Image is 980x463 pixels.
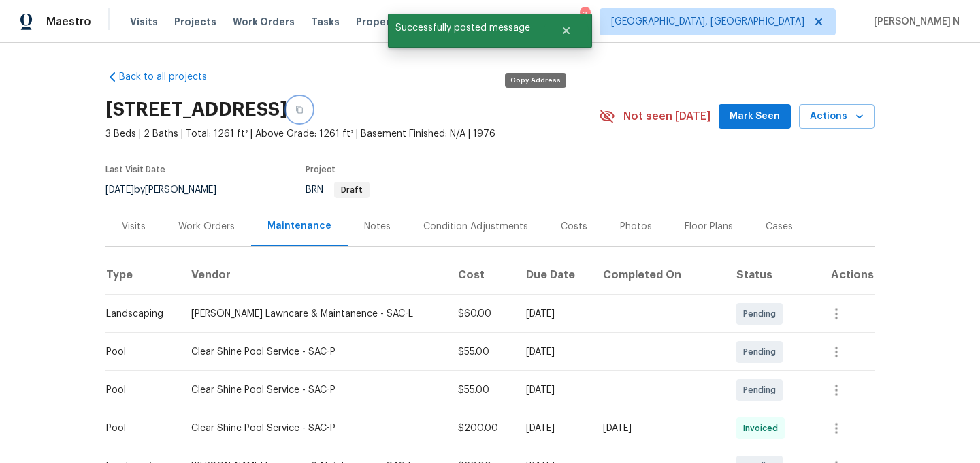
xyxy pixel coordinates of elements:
[603,421,715,435] div: [DATE]
[685,220,733,234] div: Floor Plans
[105,185,134,195] span: [DATE]
[423,220,528,234] div: Condition Adjustments
[620,220,652,234] div: Photos
[809,257,875,295] th: Actions
[623,110,710,123] span: Not seen [DATE]
[46,15,91,29] span: Maestro
[267,219,331,233] div: Maintenance
[178,220,235,234] div: Work Orders
[743,307,781,321] span: Pending
[311,17,340,27] span: Tasks
[191,421,436,435] div: Clear Shine Pool Service - SAC-P
[544,17,589,44] button: Close
[306,185,370,195] span: BRN
[515,257,593,295] th: Due Date
[810,108,864,125] span: Actions
[611,15,804,29] span: [GEOGRAPHIC_DATA], [GEOGRAPHIC_DATA]
[388,14,544,42] span: Successfully posted message
[592,257,725,295] th: Completed On
[105,103,287,116] h2: [STREET_ADDRESS]
[868,15,960,29] span: [PERSON_NAME] N
[105,70,236,84] a: Back to all projects
[233,15,295,29] span: Work Orders
[743,345,781,359] span: Pending
[458,421,504,435] div: $200.00
[364,220,391,234] div: Notes
[174,15,216,29] span: Projects
[447,257,515,295] th: Cost
[130,15,158,29] span: Visits
[306,165,336,174] span: Project
[730,108,780,125] span: Mark Seen
[719,104,791,129] button: Mark Seen
[526,307,582,321] div: [DATE]
[580,8,589,22] div: 3
[561,220,587,234] div: Costs
[743,383,781,397] span: Pending
[106,345,169,359] div: Pool
[105,165,165,174] span: Last Visit Date
[725,257,809,295] th: Status
[526,383,582,397] div: [DATE]
[122,220,146,234] div: Visits
[191,345,436,359] div: Clear Shine Pool Service - SAC-P
[106,383,169,397] div: Pool
[105,257,180,295] th: Type
[526,345,582,359] div: [DATE]
[458,383,504,397] div: $55.00
[106,307,169,321] div: Landscaping
[180,257,447,295] th: Vendor
[336,186,368,194] span: Draft
[191,383,436,397] div: Clear Shine Pool Service - SAC-P
[766,220,793,234] div: Cases
[458,345,504,359] div: $55.00
[526,421,582,435] div: [DATE]
[356,15,409,29] span: Properties
[106,421,169,435] div: Pool
[105,127,599,141] span: 3 Beds | 2 Baths | Total: 1261 ft² | Above Grade: 1261 ft² | Basement Finished: N/A | 1976
[191,307,436,321] div: [PERSON_NAME] Lawncare & Maintanence - SAC-L
[743,421,783,435] span: Invoiced
[105,182,233,198] div: by [PERSON_NAME]
[799,104,875,129] button: Actions
[458,307,504,321] div: $60.00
